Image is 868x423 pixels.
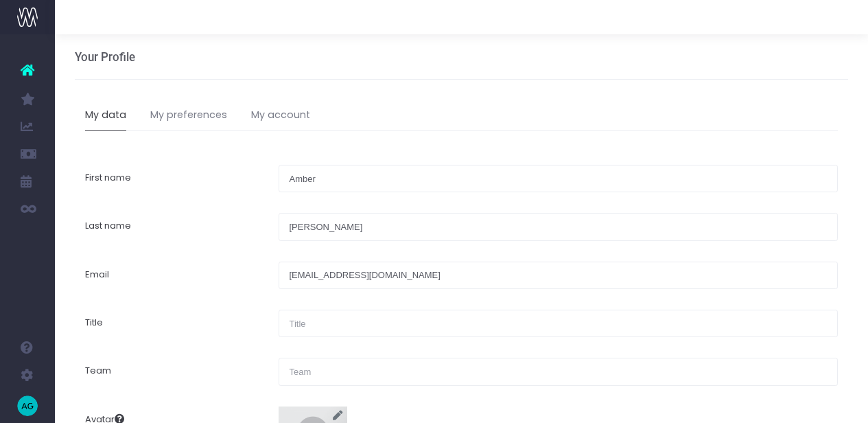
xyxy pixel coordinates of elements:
a: My preferences [150,100,227,131]
input: First name [279,165,838,192]
input: Last name [279,213,838,240]
label: Email [75,262,268,289]
label: Last name [75,213,268,240]
label: First name [75,165,268,192]
input: Title [279,310,838,337]
a: My data [85,100,126,131]
a: My account [251,100,310,131]
input: Enter email [279,262,838,289]
input: Team [279,358,838,385]
label: Title [75,310,268,337]
h3: Your Profile [75,50,135,64]
label: Team [75,358,268,385]
img: images/default_profile_image.png [17,396,38,416]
